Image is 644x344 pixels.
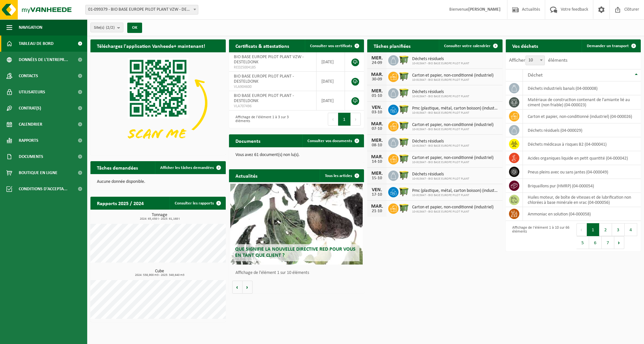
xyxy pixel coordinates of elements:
[523,137,641,151] td: déchets médicaux à risques B2 (04-000041)
[412,111,499,115] span: 10-915647 - BIO BASE EUROPE PILOT PLANT
[370,121,383,127] div: MAR.
[328,113,338,126] button: Previous
[412,78,493,82] span: 10-915647 - BIO BASE EUROPE PILOT PLANT
[523,193,641,207] td: huiles moteur, de boîte de vitesses et de lubrification non chlorées à base minérale en vrac (04-...
[412,128,493,131] span: 10-915647 - BIO BASE EUROPE PILOT PLANT
[412,210,493,214] span: 10-915647 - BIO BASE EUROPE PILOT PLANT
[19,68,38,84] span: Contacts
[399,170,410,181] img: WB-1100-HPE-GN-50
[232,281,243,294] button: Vorige
[234,55,304,65] span: BIO BASE EUROPE PILOT PLANT VZW - DESTELDONK
[19,116,42,132] span: Calendrier
[612,223,625,236] button: 3
[170,197,225,210] a: Consulter les rapports
[232,112,293,126] div: Affichage de l'élément 1 à 3 sur 3 éléments
[370,94,383,98] div: 01-10
[412,62,469,66] span: 10-915647 - BIO BASE EUROPE PILOT PLANT
[523,95,641,109] td: matériaux de construction contenant de l'amiante lié au ciment (non friable) (04-000023)
[90,39,212,52] h2: Téléchargez l'application Vanheede+ maintenant!
[19,19,42,36] span: Navigation
[338,113,351,126] button: 1
[90,161,144,174] h2: Tâches demandées
[19,165,57,181] span: Boutique en ligne
[412,188,499,193] span: Pmc (plastique, métal, carton boisson) (industriel)
[399,120,410,131] img: WB-1100-HPE-GN-50
[523,179,641,193] td: briquaillons pur (HMRP) (04-000054)
[127,23,142,33] button: OK
[523,165,641,179] td: pneus pleins avec ou sans jantes (04-000049)
[370,56,383,61] div: MER.
[19,181,68,197] span: Conditions d'accepta...
[106,26,115,30] count: (2/2)
[370,61,383,65] div: 24-09
[399,54,410,65] img: WB-1100-HPE-GN-50
[523,81,641,95] td: déchets industriels banals (04-000008)
[317,91,345,110] td: [DATE]
[399,104,410,115] img: WB-1100-HPE-GN-50
[370,204,383,209] div: MAR.
[370,154,383,160] div: MAR.
[576,223,587,236] button: Previous
[412,161,493,164] span: 10-915647 - BIO BASE EUROPE PILOT PLANT
[582,39,640,52] a: Demander un transport
[412,172,469,177] span: Déchets résiduels
[155,161,225,174] a: Afficher les tâches demandées
[19,100,41,116] span: Contrat(s)
[412,177,469,181] span: 10-915647 - BIO BASE EUROPE PILOT PLANT
[370,138,383,143] div: MER.
[399,87,410,98] img: WB-1100-HPE-GN-50
[94,23,115,33] span: Site(s)
[525,56,545,65] span: 10
[94,269,226,277] h3: Cube
[625,223,637,236] button: 4
[243,281,253,294] button: Volgende
[19,149,43,165] span: Documents
[90,52,226,154] img: Download de VHEPlus App
[86,5,198,14] span: 01-099379 - BIO BASE EUROPE PILOT PLANT VZW - DESTELDONK
[317,52,345,72] td: [DATE]
[307,139,352,143] span: Consulter vos documents
[235,271,361,275] p: Affichage de l'élément 1 sur 10 éléments
[370,160,383,164] div: 14-10
[19,52,68,68] span: Données de l'entrepr...
[412,95,469,99] span: 10-915647 - BIO BASE EUROPE PILOT PLANT
[506,39,545,52] h2: Vos déchets
[399,153,410,164] img: WB-1100-HPE-GN-50
[229,169,264,182] h2: Actualités
[90,197,150,209] h2: Rapports 2025 / 2024
[399,137,410,148] img: WB-1100-HPE-GN-50
[468,7,501,12] strong: [PERSON_NAME]
[94,217,226,221] span: 2024: 65,438 t - 2025: 61,168 t
[412,193,499,197] span: 10-915647 - BIO BASE EUROPE PILOT PLANT
[234,84,311,89] span: VLA904600
[523,109,641,123] td: carton et papier, non-conditionné (industriel) (04-000026)
[370,72,383,77] div: MAR.
[90,23,123,32] button: Site(s)(2/2)
[444,44,491,48] span: Consulter votre calendrier
[523,207,641,221] td: Ammoniac en solution (04-000058)
[614,236,624,249] button: Next
[399,71,410,82] img: WB-1100-HPE-GN-50
[94,274,226,277] span: 2024: 538,900 m3 - 2025: 349,640 m3
[412,144,469,148] span: 10-915647 - BIO BASE EUROPE PILOT PLANT
[370,193,383,197] div: 17-10
[439,39,502,52] a: Consulter votre calendrier
[370,176,383,181] div: 15-10
[235,247,356,258] span: Que signifie la nouvelle directive RED pour vous en tant que client ?
[399,186,410,197] img: WB-1100-HPE-GN-50
[587,223,599,236] button: 1
[302,134,363,147] a: Consulter vos documents
[599,223,612,236] button: 2
[370,77,383,82] div: 30-09
[412,205,493,210] span: Carton et papier, non-conditionné (industriel)
[234,104,311,109] span: VLA707496
[234,65,311,70] span: RED25004185
[229,39,296,52] h2: Certificats & attestations
[305,39,363,52] a: Consulter vos certificats
[370,209,383,214] div: 21-10
[370,105,383,110] div: VEN.
[523,151,641,165] td: acides organiques liquide en petit quantité (04-000042)
[97,180,219,184] p: Aucune donnée disponible.
[230,184,363,265] a: Que signifie la nouvelle directive RED pour vous en tant que client ?
[412,106,499,111] span: Pmc (plastique, métal, carton boisson) (industriel)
